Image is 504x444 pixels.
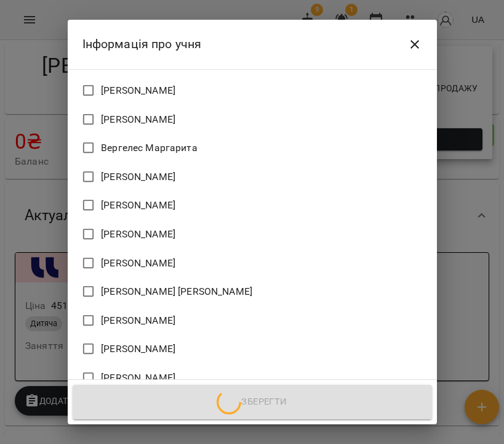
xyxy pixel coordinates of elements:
[101,112,175,127] span: [PERSON_NAME]
[400,30,430,59] button: Close
[101,83,175,98] span: [PERSON_NAME]
[101,198,175,213] span: [PERSON_NAME]
[101,256,175,271] span: [PERSON_NAME]
[101,170,175,184] span: [PERSON_NAME]
[101,342,175,356] span: [PERSON_NAME]
[101,313,175,328] span: [PERSON_NAME]
[101,284,252,299] span: [PERSON_NAME] [PERSON_NAME]
[101,371,175,385] span: [PERSON_NAME]
[101,227,175,242] span: [PERSON_NAME]
[101,141,198,155] span: Вергелес Маргарита
[82,35,202,54] h6: Інформація про учня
